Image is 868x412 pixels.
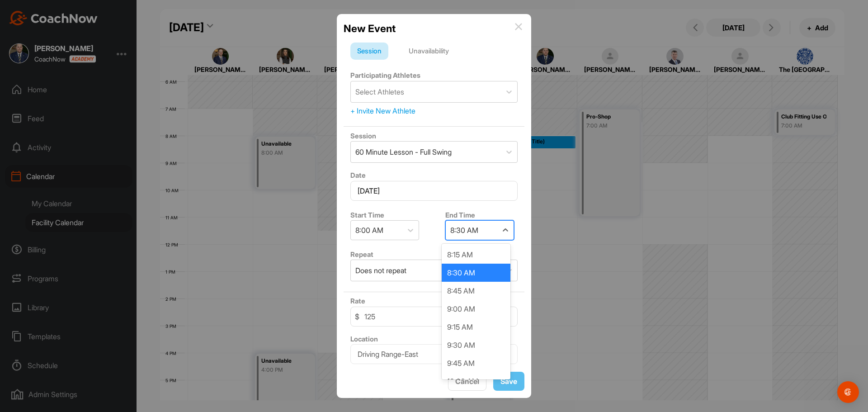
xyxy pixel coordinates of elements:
[442,246,510,264] div: 8:15 AM
[442,354,510,372] div: 9:45 AM
[837,381,859,403] div: Open Intercom Messenger
[515,23,522,30] img: info
[442,282,510,300] div: 8:45 AM
[442,264,510,282] div: 8:30 AM
[355,86,404,97] div: Select Athletes
[448,372,486,391] button: Cancel
[355,225,383,236] div: 8:00 AM
[355,265,406,276] div: Does not repeat
[402,43,456,60] div: Unavailability
[350,211,384,219] label: Start Time
[350,335,378,343] label: Location
[350,132,376,140] label: Session
[350,297,365,305] label: Rate
[350,181,518,201] input: Select Date
[355,311,359,322] span: $
[355,147,452,157] div: 60 Minute Lesson - Full Swing
[445,211,475,219] label: End Time
[350,307,518,327] input: 0
[442,372,510,390] div: 10:00 AM
[350,43,388,60] div: Session
[350,250,373,259] label: Repeat
[442,300,510,318] div: 9:00 AM
[350,171,366,180] label: Date
[442,318,510,336] div: 9:15 AM
[450,225,478,236] div: 8:30 AM
[493,372,524,391] button: Save
[344,21,396,36] h2: New Event
[350,105,518,116] div: + Invite New Athlete
[442,336,510,354] div: 9:30 AM
[350,71,420,80] label: Participating Athletes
